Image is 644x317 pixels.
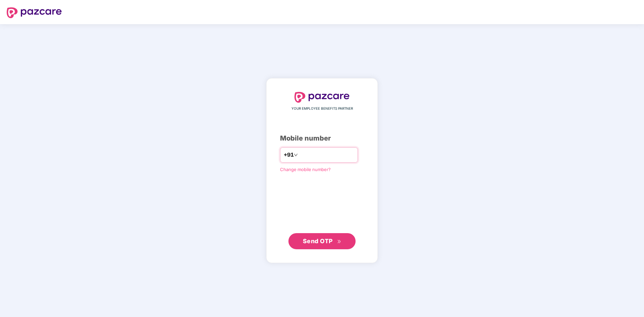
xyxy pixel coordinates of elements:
[337,240,341,244] span: double-right
[280,167,331,172] a: Change mobile number?
[7,7,62,18] img: logo
[288,233,356,249] button: Send OTPdouble-right
[284,151,294,159] span: +91
[280,133,364,144] div: Mobile number
[294,153,298,157] span: down
[303,237,333,245] span: Send OTP
[291,106,353,111] span: YOUR EMPLOYEE BENEFITS PARTNER
[294,92,350,103] img: logo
